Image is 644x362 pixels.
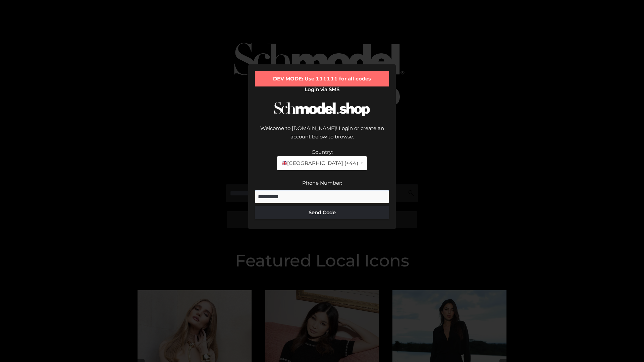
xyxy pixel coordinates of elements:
[282,161,287,166] img: 🇬🇧
[255,206,389,219] button: Send Code
[272,96,372,122] img: Schmodel Logo
[312,149,333,155] label: Country:
[302,180,342,186] label: Phone Number:
[281,159,358,168] span: [GEOGRAPHIC_DATA] (+44)
[255,124,389,148] div: Welcome to [DOMAIN_NAME]! Login or create an account below to browse.
[255,86,389,93] h2: Login via SMS
[255,71,389,86] div: DEV MODE: Use 111111 for all codes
